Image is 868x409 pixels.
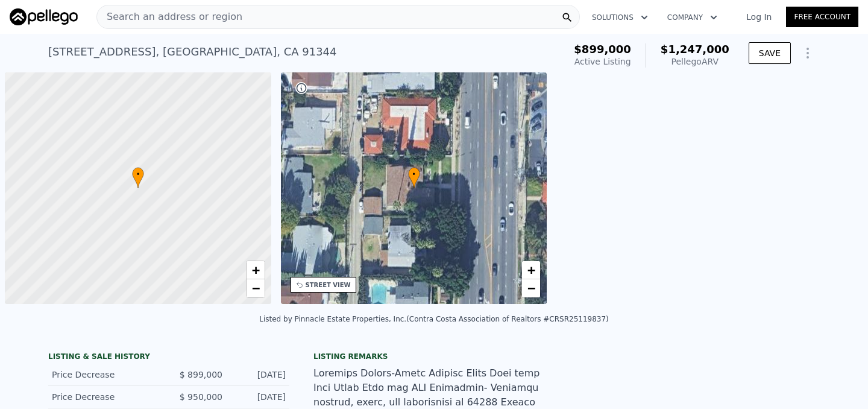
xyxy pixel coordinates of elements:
span: Search an address or region [97,10,242,24]
div: [DATE] [232,391,286,403]
span: $1,247,000 [661,43,729,55]
span: • [132,169,144,180]
a: Zoom in [522,261,540,279]
div: • [408,167,420,188]
div: Listing remarks [313,352,555,361]
span: • [408,169,420,180]
button: Company [658,7,727,28]
div: STREET VIEW [306,281,351,290]
div: • [132,167,144,188]
span: Active Listing [574,57,631,66]
img: Pellego [10,8,78,25]
span: − [527,281,535,296]
span: + [251,262,259,277]
div: LISTING & SALE HISTORY [48,352,289,364]
button: Show Options [796,41,820,65]
span: − [251,281,259,296]
div: Price Decrease [52,391,159,403]
span: $899,000 [574,43,631,55]
button: Solutions [582,7,658,28]
a: Zoom in [247,261,265,279]
a: Log In [732,11,786,23]
span: + [527,262,535,277]
div: Listed by Pinnacle Estate Properties, Inc. (Contra Costa Association of Realtors #CRSR25119837) [259,315,609,323]
a: Free Account [786,7,858,27]
span: $ 899,000 [180,370,222,379]
div: [STREET_ADDRESS] , [GEOGRAPHIC_DATA] , CA 91344 [48,43,337,60]
div: Pellego ARV [661,55,729,68]
a: Zoom out [247,279,265,297]
div: [DATE] [232,369,286,381]
button: SAVE [749,42,791,64]
span: $ 950,000 [180,392,222,402]
a: Zoom out [522,279,540,297]
div: Price Decrease [52,369,159,381]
